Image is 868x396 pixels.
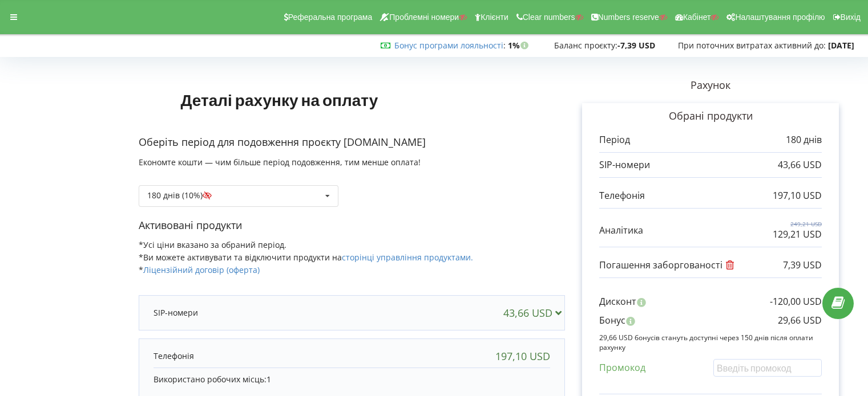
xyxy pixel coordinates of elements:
[394,40,506,51] span: :
[139,72,420,127] h1: Деталі рахунку на оплату
[147,191,219,199] div: 180 днів (10%)
[735,13,825,22] span: Налаштування профілю
[773,189,822,202] p: 197,10 USD
[565,78,856,93] p: Рахунок
[139,157,421,168] span: Економте кошти — чим більше період подовження, тим менше оплата!
[523,13,575,22] span: Clear numbers
[389,13,459,22] span: Проблемні номери
[599,314,625,327] p: Бонус
[154,350,194,362] p: Телефонія
[783,259,822,272] p: 7,39 USD
[599,259,737,272] p: Погашення заборгованості
[678,40,826,51] span: При поточних витратах активний до:
[154,307,198,319] p: SIP-номери
[773,220,822,228] p: 249,21 USD
[599,158,650,172] p: SIP-номери
[481,13,508,22] span: Клієнти
[495,350,550,362] div: 197,10 USD
[342,252,473,263] a: сторінці управління продуктами.
[713,359,822,377] input: Введіть промокод
[599,224,643,237] p: Аналітика
[599,189,645,202] p: Телефонія
[139,239,286,250] span: *Усі ціни вказано за обраний період.
[288,13,373,22] span: Реферальна програма
[841,13,861,22] span: Вихід
[683,13,711,22] span: Кабінет
[617,40,655,51] strong: -7,39 USD
[828,40,854,51] strong: [DATE]
[554,40,617,51] span: Баланс проєкту:
[773,228,822,241] p: 129,21 USD
[770,295,822,308] p: -120,00 USD
[143,264,260,275] a: Ліцензійний договір (оферта)
[139,135,565,150] p: Оберіть період для подовження проєкту [DOMAIN_NAME]
[778,158,822,172] p: 43,66 USD
[599,361,645,374] p: Промокод
[599,295,636,308] p: Дисконт
[394,40,503,51] a: Бонус програми лояльності
[267,374,271,385] span: 1
[139,218,565,233] p: Активовані продукти
[599,333,822,352] p: 29,66 USD бонусів стануть доступні через 150 днів після оплати рахунку
[599,109,822,124] p: Обрані продукти
[786,133,822,146] p: 180 днів
[598,13,659,22] span: Numbers reserve
[154,374,550,385] p: Використано робочих місць:
[778,314,822,327] p: 29,66 USD
[508,40,531,51] strong: 1%
[503,307,567,319] div: 43,66 USD
[599,133,630,146] p: Період
[139,252,473,263] span: *Ви можете активувати та відключити продукти на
